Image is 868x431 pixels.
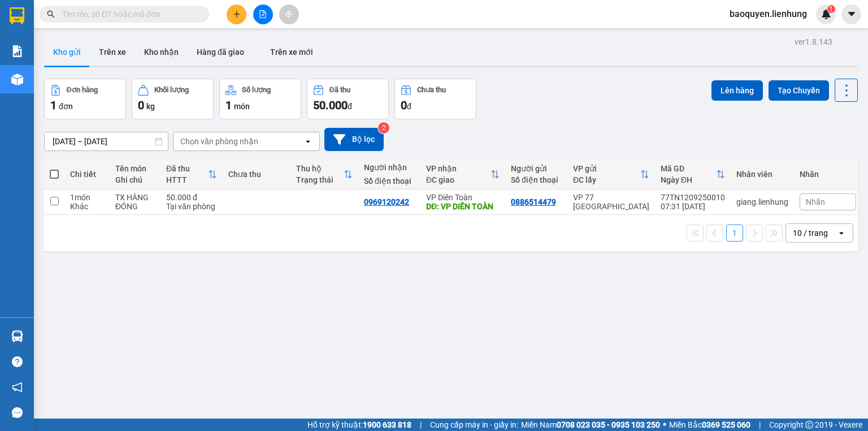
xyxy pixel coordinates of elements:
button: plus [227,5,246,24]
div: Người nhận [364,163,415,172]
div: Ghi chú [115,175,155,184]
div: Đã thu [166,164,208,173]
button: Số lượng1món [219,79,301,119]
button: Lên hàng [711,80,763,101]
div: HTTT [166,175,208,184]
span: notification [12,382,23,393]
div: Chưa thu [417,86,446,94]
div: Mã GD [661,164,716,173]
div: ver 1.8.143 [795,36,832,48]
div: Chưa thu [228,170,285,179]
button: Hàng đã giao [188,38,253,66]
button: Kho gửi [44,38,90,66]
span: question-circle [12,356,23,367]
div: VP 77 [GEOGRAPHIC_DATA] [573,193,649,211]
span: 0 [138,98,144,112]
sup: 2 [378,122,389,133]
th: Toggle SortBy [420,160,505,189]
div: Trạng thái [296,175,344,184]
div: Số điện thoại [511,175,562,184]
span: đ [407,102,411,111]
div: Thu hộ [296,164,344,173]
span: aim [285,10,293,18]
span: baoquyen.lienhung [721,7,816,21]
span: 1 [50,98,57,112]
div: VP gửi [573,164,640,173]
span: 0 [401,98,407,112]
button: Bộ lọc [324,128,384,151]
span: Cung cấp máy in - giấy in: [430,419,518,431]
span: ⚪️ [663,423,666,427]
span: đ [348,102,352,111]
button: Khối lượng0kg [132,79,214,119]
div: Tên món [115,164,155,173]
svg: open [837,229,846,238]
div: Nhãn [800,170,856,179]
span: 1 [829,5,833,13]
sup: 1 [827,5,835,13]
button: file-add [253,5,273,24]
button: 1 [726,225,743,242]
span: plus [233,10,241,18]
div: TX HÀNG ĐÔNG [115,193,155,211]
span: | [759,419,761,431]
div: DĐ: VP DIÊN TOÀN [426,202,500,211]
strong: 0708 023 035 - 0935 103 250 [557,420,660,429]
img: warehouse-icon [11,74,23,85]
span: món [234,102,250,111]
strong: 1900 633 818 [363,420,411,429]
span: Miền Bắc [669,419,750,431]
strong: 0369 525 060 [702,420,750,429]
img: solution-icon [11,45,23,57]
span: file-add [259,10,267,18]
div: Chi tiết [70,170,104,179]
div: Người gửi [511,164,562,173]
th: Toggle SortBy [160,160,223,189]
div: Khối lượng [154,86,189,94]
span: đơn [59,102,73,111]
div: ĐC lấy [573,175,640,184]
button: Đơn hàng1đơn [44,79,126,119]
span: 50.000 [313,98,348,112]
input: Tìm tên, số ĐT hoặc mã đơn [62,8,196,20]
span: Trên xe mới [270,48,313,57]
th: Toggle SortBy [655,160,731,189]
div: Số lượng [242,86,271,94]
img: warehouse-icon [11,330,23,342]
img: logo-vxr [10,7,24,24]
span: copyright [805,421,813,429]
th: Toggle SortBy [567,160,655,189]
th: Toggle SortBy [290,160,358,189]
div: Nhân viên [736,170,788,179]
svg: open [303,137,313,146]
span: Miền Nam [521,419,660,431]
span: search [47,10,55,18]
button: aim [279,5,299,24]
div: Tại văn phòng [166,202,217,211]
span: | [420,419,422,431]
span: Nhãn [806,197,825,206]
span: kg [146,102,155,111]
div: Số điện thoại [364,176,415,186]
div: 0886514479 [511,197,556,206]
div: ĐC giao [426,175,491,184]
div: 07:31 [DATE] [661,202,725,211]
div: 0969120242 [364,197,409,206]
div: VP nhận [426,164,491,173]
input: Select a date range. [45,132,168,150]
div: giang.lienhung [736,197,788,206]
span: caret-down [847,9,857,19]
div: 1 món [70,193,104,202]
button: Trên xe [90,38,135,66]
button: Kho nhận [135,38,188,66]
div: Khác [70,202,104,211]
div: Đã thu [329,86,350,94]
div: Chọn văn phòng nhận [180,136,258,147]
button: Đã thu50.000đ [307,79,389,119]
img: icon-new-feature [821,9,831,19]
span: 1 [225,98,232,112]
button: caret-down [841,5,861,24]
button: Chưa thu0đ [394,79,476,119]
div: Đơn hàng [67,86,98,94]
span: Hỗ trợ kỹ thuật: [307,419,411,431]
